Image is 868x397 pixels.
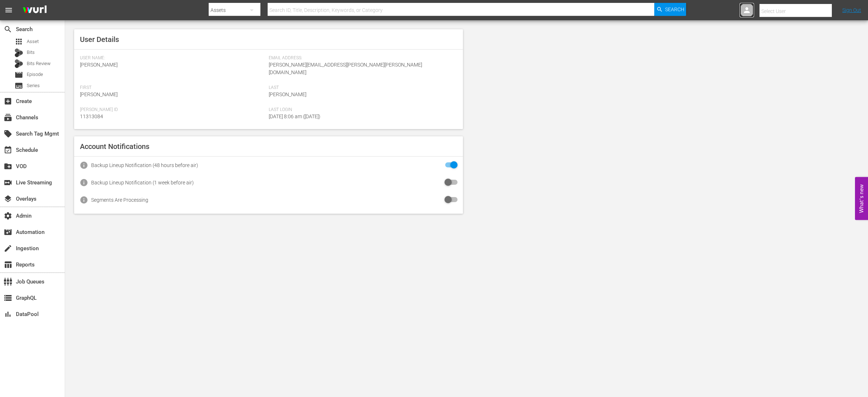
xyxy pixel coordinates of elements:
[14,59,23,68] div: Bits Review
[4,6,13,14] span: menu
[27,82,40,89] span: Series
[4,294,12,302] span: GraphQL
[80,62,118,68] span: [PERSON_NAME]
[14,81,23,90] span: Series
[4,162,12,171] span: VOD
[269,107,454,113] span: Last Login
[80,55,265,61] span: User Name:
[842,7,861,13] a: Sign Out
[269,55,454,61] span: Email Address:
[4,310,12,319] span: DataPool
[80,91,118,97] span: [PERSON_NAME]
[4,277,12,286] span: Job Queues
[27,38,39,45] span: Asset
[14,37,23,46] span: Asset
[4,113,12,122] span: Channels
[269,62,422,75] span: [PERSON_NAME][EMAIL_ADDRESS][PERSON_NAME][PERSON_NAME][DOMAIN_NAME]
[91,180,194,185] div: Backup Lineup Notification (1 week before air)
[80,35,119,44] span: User Details
[91,162,198,168] div: Backup Lineup Notification (48 hours before air)
[4,97,12,106] span: Create
[80,85,265,91] span: First
[80,114,103,119] span: 11313084
[4,178,12,187] span: Live Streaming
[654,3,686,16] button: Search
[27,60,51,67] span: Bits Review
[80,196,88,204] span: info
[269,91,306,97] span: [PERSON_NAME]
[80,161,88,170] span: info
[4,129,12,138] span: Search Tag Mgmt
[4,195,12,203] span: Overlays
[269,85,454,91] span: Last
[27,71,43,78] span: Episode
[4,244,12,253] span: Ingestion
[14,48,23,57] div: Bits
[80,142,149,151] span: Account Notifications
[855,177,868,220] button: Open Feedback Widget
[4,146,12,154] span: Schedule
[27,49,35,56] span: Bits
[4,212,12,220] span: Admin
[80,107,265,113] span: [PERSON_NAME] Id
[4,25,12,34] span: Search
[4,228,12,236] span: Automation
[4,260,12,269] span: Reports
[17,2,52,19] img: ans4CAIJ8jUAAAAAAAAAAAAAAAAAAAAAAAAgQb4GAAAAAAAAAAAAAAAAAAAAAAAAJMjXAAAAAAAAAAAAAAAAAAAAAAAAgAT5G...
[269,114,320,119] span: [DATE] 8:06 am ([DATE])
[14,71,23,79] span: Episode
[80,178,88,187] span: info
[91,197,148,203] div: Segments Are Processing
[665,3,684,16] span: Search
